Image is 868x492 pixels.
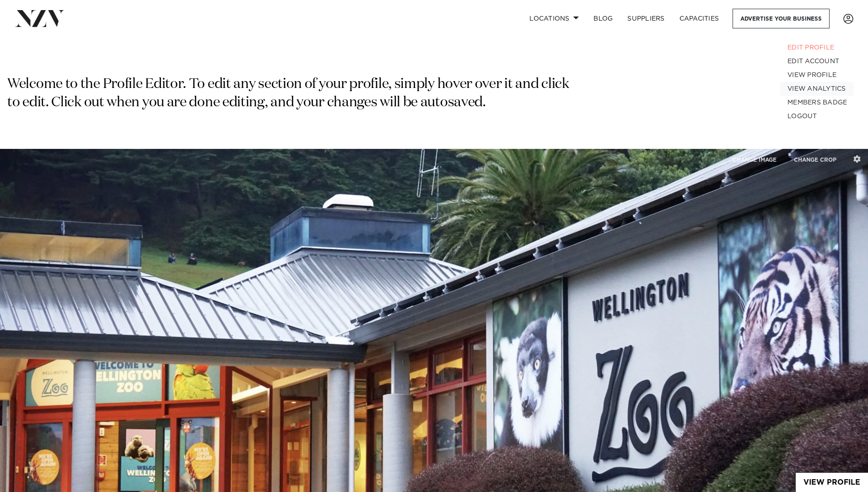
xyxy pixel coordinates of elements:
[522,9,586,28] a: Locations
[780,82,853,96] a: VIEW ANALYTICS
[780,96,853,109] a: MEMBERS BADGE
[725,150,784,169] button: CHANGE IMAGE
[7,76,573,112] p: Welcome to the Profile Editor. To edit any section of your profile, simply hover over it and clic...
[672,9,727,28] a: Capacities
[15,10,65,27] img: nzv-logo.png
[586,9,620,28] a: BLOG
[620,9,672,28] a: SUPPLIERS
[796,473,868,492] a: View Profile
[733,9,830,28] a: Advertise your business
[780,109,853,123] a: LOGOUT
[780,41,853,55] a: EDIT PROFILE
[786,150,844,169] button: CHANGE CROP
[780,68,853,82] a: VIEW PROFILE
[780,55,853,68] a: EDIT ACCOUNT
